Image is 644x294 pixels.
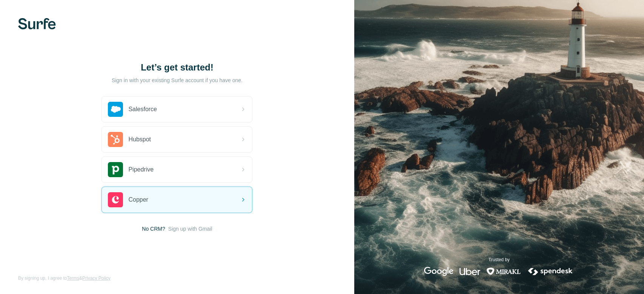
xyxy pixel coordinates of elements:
[486,267,521,276] img: mirakl's logo
[168,225,212,233] button: Sign up with Gmail
[112,77,243,84] p: Sign in with your existing Surfe account if you have one.
[18,18,56,29] img: Surfe's logo
[67,276,79,281] a: Terms
[18,275,111,282] span: By signing up, I agree to &
[108,102,123,117] img: salesforce's logo
[128,195,148,204] span: Copper
[108,192,123,207] img: copper's logo
[108,132,123,147] img: hubspot's logo
[82,276,111,281] a: Privacy Policy
[489,256,510,263] p: Trusted by
[424,267,453,276] img: google's logo
[128,135,151,144] span: Hubspot
[460,267,480,276] img: uber's logo
[108,162,123,177] img: pipedrive's logo
[128,165,154,174] span: Pipedrive
[142,225,165,233] span: No CRM?
[128,105,157,114] span: Salesforce
[527,267,574,276] img: spendesk's logo
[101,61,252,73] h1: Let’s get started!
